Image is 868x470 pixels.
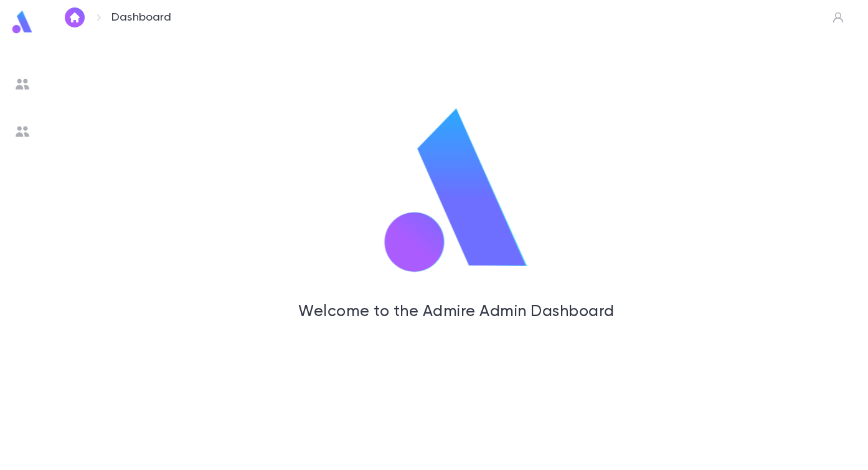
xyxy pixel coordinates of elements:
img: home_white.a664292cf8c1dea59945f0da9f25487c.svg [67,12,82,22]
h5: Welcome to the Admire Admin Dashboard [115,303,798,322]
img: logo [10,10,35,34]
img: users_grey.add6a7b1bacd1fe57131ad36919bb8de.svg [15,124,30,139]
img: users_grey.add6a7b1bacd1fe57131ad36919bb8de.svg [15,77,30,92]
p: Dashboard [111,11,172,24]
img: logo [367,105,545,279]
